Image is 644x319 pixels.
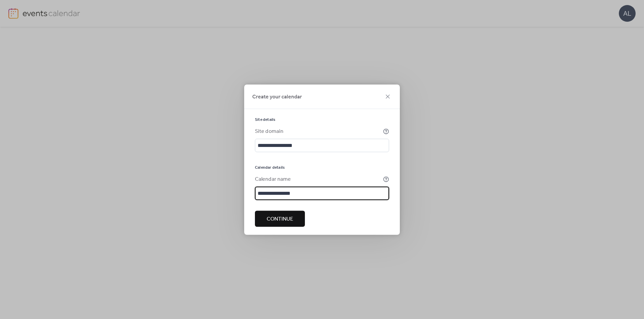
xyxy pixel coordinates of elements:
span: Site details [255,117,275,122]
span: Create your calendar [252,93,302,101]
div: Site domain [255,127,382,135]
div: Calendar name [255,175,382,183]
span: Calendar details [255,165,285,170]
span: Continue [267,215,293,223]
button: Continue [255,211,305,227]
